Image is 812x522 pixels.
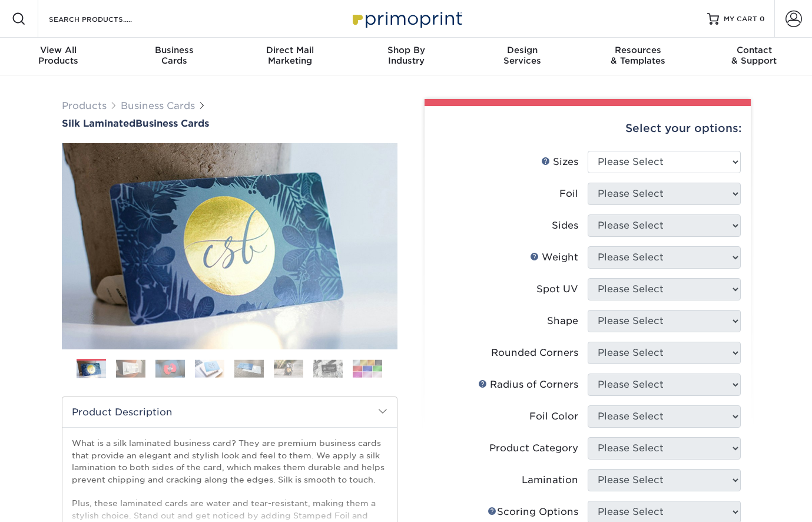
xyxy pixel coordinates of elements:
[541,155,578,169] div: Sizes
[491,346,578,360] div: Rounded Corners
[121,100,195,111] a: Business Cards
[195,359,224,378] img: Business Cards 04
[547,314,578,328] div: Shape
[724,14,757,24] span: MY CART
[580,38,696,75] a: Resources& Templates
[559,187,578,201] div: Foil
[522,473,578,487] div: Lamination
[464,38,580,75] a: DesignServices
[529,409,578,424] div: Foil Color
[464,45,580,66] div: Services
[62,118,397,129] h1: Business Cards
[580,45,696,55] span: Resources
[434,106,741,151] div: Select your options:
[696,45,812,66] div: & Support
[155,359,185,378] img: Business Cards 03
[116,45,232,66] div: Cards
[347,6,465,31] img: Primoprint
[348,45,464,55] span: Shop By
[696,38,812,75] a: Contact& Support
[48,12,163,26] input: SEARCH PRODUCTS.....
[116,359,145,378] img: Business Cards 02
[62,118,397,129] a: Silk LaminatedBusiness Cards
[116,45,232,55] span: Business
[696,45,812,55] span: Contact
[62,397,397,427] h2: Product Description
[116,38,232,75] a: BusinessCards
[488,505,578,519] div: Scoring Options
[580,45,696,66] div: & Templates
[62,100,107,111] a: Products
[530,250,578,265] div: Weight
[536,282,578,296] div: Spot UV
[234,359,264,378] img: Business Cards 05
[489,441,578,455] div: Product Category
[232,38,348,75] a: Direct MailMarketing
[464,45,580,55] span: Design
[313,359,343,378] img: Business Cards 07
[274,359,303,378] img: Business Cards 06
[232,45,348,55] span: Direct Mail
[77,355,106,384] img: Business Cards 01
[62,78,397,414] img: Silk Laminated 01
[232,45,348,66] div: Marketing
[348,45,464,66] div: Industry
[348,38,464,75] a: Shop ByIndustry
[62,118,135,129] span: Silk Laminated
[552,219,578,233] div: Sides
[760,15,765,23] span: 0
[353,359,382,378] img: Business Cards 08
[478,378,578,392] div: Radius of Corners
